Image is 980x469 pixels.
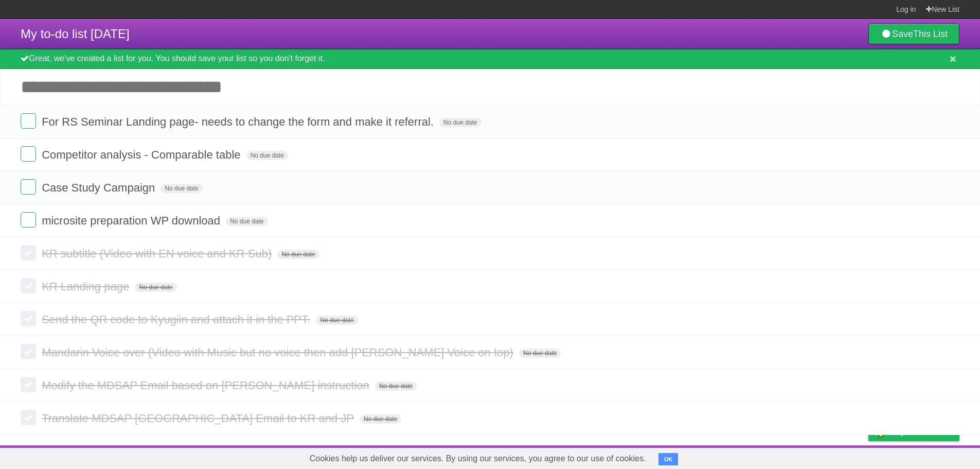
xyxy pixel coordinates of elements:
[21,179,36,195] label: Done
[42,181,157,194] span: Case Study Campaign
[519,349,561,358] span: No due date
[42,280,132,293] span: KR Landing page
[658,453,679,465] button: OK
[21,377,36,392] label: Done
[135,283,176,292] span: No due date
[42,115,436,128] span: For RS Seminar Landing page- needs to change the form and make it referral.
[439,118,481,127] span: No due date
[42,148,243,161] span: Competitor analysis - Comparable table
[42,412,357,425] span: Translate MDSAP [GEOGRAPHIC_DATA] Email to KR and JP
[21,278,36,293] label: Done
[913,29,948,39] b: This List
[21,311,36,326] label: Done
[316,316,358,325] span: No due date
[21,113,36,129] label: Done
[42,346,516,359] span: Mandarin Voice over (Video with Music but no voice then add [PERSON_NAME] Voice on top)
[42,379,372,392] span: Modify the MDSAP Email based on [PERSON_NAME] instruction
[246,151,288,160] span: No due date
[375,381,417,391] span: No due date
[277,250,319,259] span: No due date
[42,214,223,227] span: microsite preparation WP download
[890,423,954,441] span: Buy me a coffee
[868,24,959,44] a: SaveThis List
[360,414,401,424] span: No due date
[21,212,36,228] label: Done
[21,344,36,359] label: Done
[21,146,36,162] label: Done
[299,448,656,469] span: Cookies help us deliver our services. By using our services, you agree to our use of cookies.
[42,247,274,260] span: KR subtitle (Video with EN voice and KR Sub)
[21,27,130,41] span: My to-do list [DATE]
[21,410,36,425] label: Done
[161,184,202,193] span: No due date
[21,245,36,260] label: Done
[226,217,268,226] span: No due date
[42,313,313,326] span: Send the QR code to Kyugiin and attach it in the PPT.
